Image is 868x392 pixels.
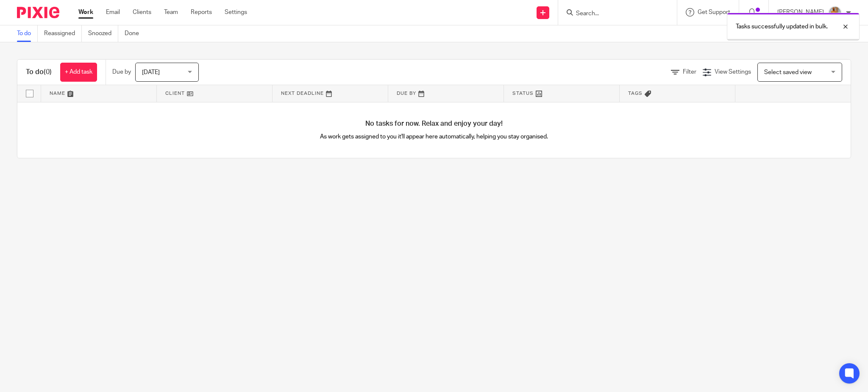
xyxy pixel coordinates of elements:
[112,68,131,76] p: Due by
[26,68,52,77] h1: To do
[60,63,97,82] a: + Add task
[226,133,643,141] p: As work gets assigned to you it'll appear here automatically, helping you stay organised.
[17,25,38,42] a: To do
[44,25,82,42] a: Reassigned
[17,7,59,18] img: Pixie
[44,69,52,75] span: (0)
[88,25,118,42] a: Snoozed
[17,119,851,128] h4: No tasks for now. Relax and enjoy your day!
[125,25,145,42] a: Done
[78,8,93,17] a: Work
[828,6,842,19] img: 1234.JPG
[225,8,247,17] a: Settings
[133,8,151,17] a: Clients
[715,69,751,75] span: View Settings
[142,69,160,75] span: [DATE]
[164,8,178,17] a: Team
[628,91,643,96] span: Tags
[683,69,696,75] span: Filter
[191,8,212,17] a: Reports
[764,69,812,75] span: Select saved view
[736,22,828,31] p: Tasks successfully updated in bulk.
[106,8,120,17] a: Email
